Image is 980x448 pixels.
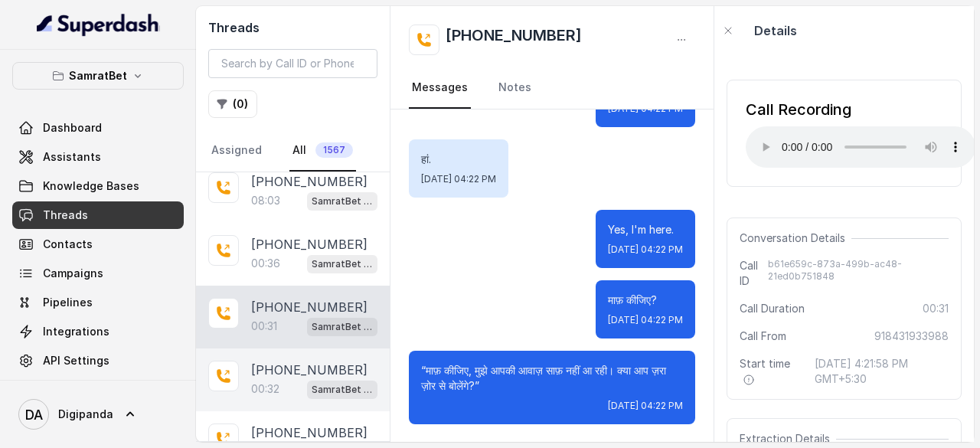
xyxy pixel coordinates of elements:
[12,143,184,171] a: Assistants
[608,244,683,256] span: [DATE] 04:22 PM
[312,194,373,209] p: SamratBet agent
[43,353,109,368] span: API Settings
[495,67,534,109] a: Notes
[43,266,103,281] span: Campaigns
[12,347,184,374] a: API Settings
[251,298,367,316] p: [PHONE_NUMBER]
[251,319,277,334] p: 00:31
[289,130,356,172] a: All1567
[43,149,101,165] span: Assistants
[923,301,949,316] span: 00:31
[608,293,683,308] p: माफ़ कीजिए?
[37,12,160,37] img: light.svg
[312,319,373,335] p: SamratBet agent
[12,172,184,200] a: Knowledge Bases
[312,382,373,397] p: SamratBet agent
[43,178,139,194] span: Knowledge Bases
[12,114,184,142] a: Dashboard
[208,130,377,172] nav: Tabs
[251,172,367,191] p: [PHONE_NUMBER]
[421,173,496,185] span: [DATE] 04:22 PM
[608,314,683,326] span: [DATE] 04:22 PM
[12,393,184,436] a: Digipanda
[69,67,127,85] p: SamratBet
[58,407,113,422] span: Digipanda
[251,193,280,208] p: 08:03
[446,25,582,55] h2: [PHONE_NUMBER]
[251,235,367,253] p: [PHONE_NUMBER]
[608,400,683,412] span: [DATE] 04:22 PM
[251,256,280,271] p: 00:36
[421,152,496,167] p: हां.
[251,381,279,397] p: 00:32
[25,407,43,423] text: DA
[208,18,377,37] h2: Threads
[768,258,949,289] span: b61e659c-873a-499b-ac48-21ed0b751848
[740,329,786,344] span: Call From
[409,67,471,109] a: Messages
[746,126,975,168] audio: Your browser does not support the audio element.
[746,99,975,120] div: Call Recording
[740,258,768,289] span: Call ID
[740,356,802,387] span: Start time
[12,231,184,258] a: Contacts
[874,329,949,344] span: 918431933988
[740,431,836,446] span: Extraction Details
[43,295,93,310] span: Pipelines
[208,130,265,172] a: Assigned
[315,142,353,158] span: 1567
[608,222,683,237] p: Yes, I'm here.
[43,120,102,136] span: Dashboard
[740,231,851,246] span: Conversation Details
[409,67,695,109] nav: Tabs
[421,363,683,394] p: “माफ़ कीजिए, मुझे आपकी आवाज़ साफ़ नहीं आ रही। क्या आप ज़रा ज़ोर से बोलेंगे?”
[43,324,109,339] span: Integrations
[251,423,367,442] p: [PHONE_NUMBER]
[251,361,367,379] p: [PHONE_NUMBER]
[12,62,184,90] button: SamratBet
[12,260,184,287] a: Campaigns
[312,257,373,272] p: SamratBet agent
[208,90,257,118] button: (0)
[43,208,88,223] span: Threads
[12,289,184,316] a: Pipelines
[12,318,184,345] a: Integrations
[754,21,797,40] p: Details
[208,49,377,78] input: Search by Call ID or Phone Number
[740,301,805,316] span: Call Duration
[43,237,93,252] span: Contacts
[815,356,949,387] span: [DATE] 4:21:58 PM GMT+5:30
[12,201,184,229] a: Threads
[12,376,184,404] a: Voices Library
